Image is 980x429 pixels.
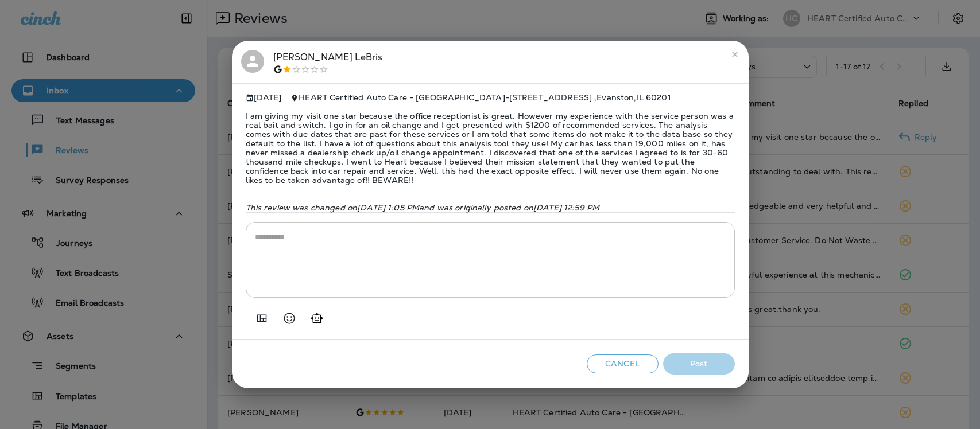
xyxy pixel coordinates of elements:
button: Select an emoji [278,307,301,330]
button: Generate AI response [305,307,328,330]
button: close [726,45,744,64]
span: and was originally posted on [DATE] 12:59 PM [419,202,599,213]
p: This review was changed on [DATE] 1:05 PM [246,203,735,212]
div: [PERSON_NAME] LeBris [273,50,383,74]
span: [DATE] [246,93,282,103]
button: Cancel [587,354,659,373]
span: I am giving my visit one star because the office receptionist is great. However my experience wit... [246,102,735,194]
button: Add in a premade template [250,307,273,330]
span: HEART Certified Auto Care - [GEOGRAPHIC_DATA] - [STREET_ADDRESS] , Evanston , IL 60201 [299,92,671,103]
